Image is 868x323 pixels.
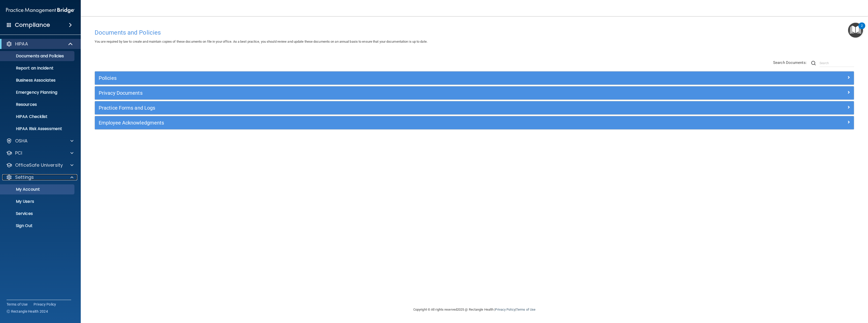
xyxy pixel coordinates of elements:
[3,187,72,192] p: My Account
[15,41,28,47] p: HIPAA
[848,23,863,38] button: Open Resource Center, 2 new notifications
[3,126,72,131] p: HIPAA Risk Assessment
[6,41,73,47] a: HIPAA
[99,105,660,111] h5: Practice Forms and Logs
[7,309,48,314] span: Ⓒ Rectangle Health 2024
[3,199,72,204] p: My Users
[516,308,535,311] a: Terms of Use
[3,66,72,71] p: Report an Incident
[382,302,566,318] div: Copyright © All rights reserved 2025 @ Rectangle Health | |
[495,308,515,311] a: Privacy Policy
[6,174,73,180] a: Settings
[99,74,850,82] a: Policies
[95,29,854,36] h4: Documents and Policies
[3,54,72,59] p: Documents and Policies
[15,138,28,144] p: OSHA
[3,223,72,228] p: Sign Out
[6,138,73,144] a: OSHA
[6,5,75,15] img: PMB logo
[3,211,72,216] p: Services
[15,174,34,180] p: Settings
[7,302,28,307] a: Terms of Use
[781,287,862,307] iframe: Drift Widget Chat Controller
[15,162,63,168] p: OfficeSafe University
[34,302,56,307] a: Privacy Policy
[3,78,72,83] p: Business Associates
[3,102,72,107] p: Resources
[15,21,50,29] h4: Compliance
[6,162,73,168] a: OfficeSafe University
[95,40,427,43] span: You are required by law to create and maintain copies of these documents on file in your office. ...
[99,75,660,81] h5: Policies
[15,150,22,156] p: PCI
[3,90,72,95] p: Emergency Planning
[773,60,807,65] span: Search Documents:
[99,120,660,126] h5: Employee Acknowledgments
[99,119,850,127] a: Employee Acknowledgments
[820,59,854,67] input: Search
[861,26,863,32] div: 2
[3,114,72,119] p: HIPAA Checklist
[99,104,850,112] a: Practice Forms and Logs
[99,90,660,96] h5: Privacy Documents
[99,89,850,97] a: Privacy Documents
[6,150,73,156] a: PCI
[811,61,816,65] img: ic-search.3b580494.png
